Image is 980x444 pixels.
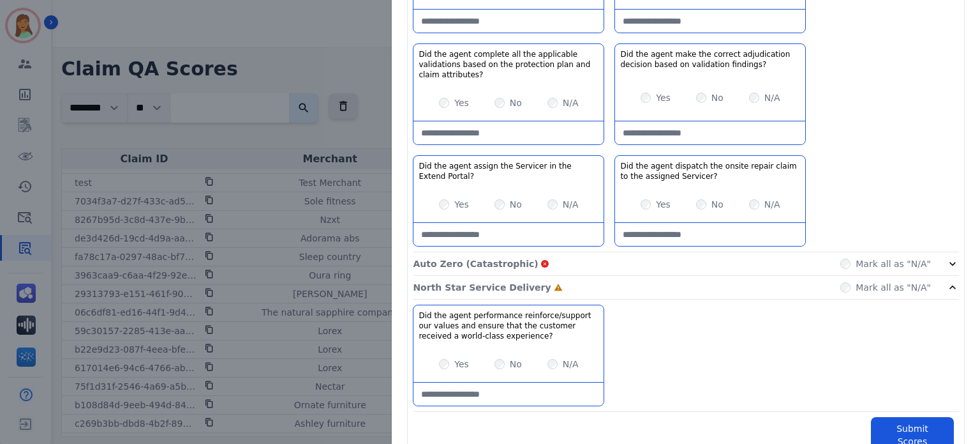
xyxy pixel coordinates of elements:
[563,358,579,371] label: N/A
[419,49,598,80] h3: Did the agent complete all the applicable validations based on the protection plan and claim attr...
[510,198,522,211] label: No
[413,257,538,270] p: Auto Zero (Catastrophic)
[419,310,598,341] h3: Did the agent performance reinforce/support our values and ensure that the customer received a wo...
[454,198,469,211] label: Yes
[764,91,780,104] label: N/A
[856,257,931,270] label: Mark all as "N/A"
[563,198,579,211] label: N/A
[413,281,551,294] p: North Star Service Delivery
[510,358,522,371] label: No
[656,91,671,104] label: Yes
[620,49,800,70] h3: Did the agent make the correct adjudication decision based on validation findings?
[510,96,522,109] label: No
[454,96,469,109] label: Yes
[563,96,579,109] label: N/A
[620,161,800,181] h3: Did the agent dispatch the onsite repair claim to the assigned Servicer?
[856,281,931,294] label: Mark all as "N/A"
[711,91,724,104] label: No
[419,161,598,181] h3: Did the agent assign the Servicer in the Extend Portal?
[656,198,671,211] label: Yes
[764,198,780,211] label: N/A
[454,358,469,371] label: Yes
[711,198,724,211] label: No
